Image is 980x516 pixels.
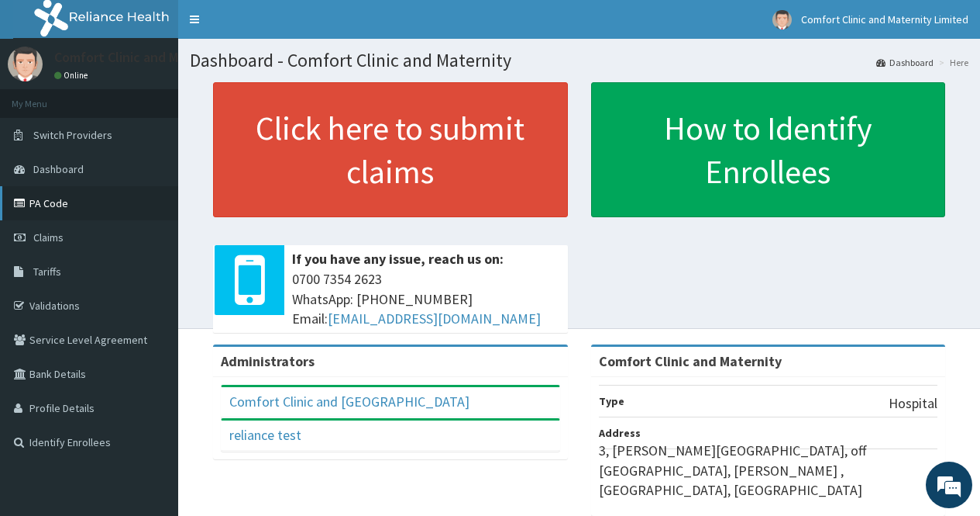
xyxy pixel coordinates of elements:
[229,393,469,410] a: Comfort Clinic and [GEOGRAPHIC_DATA]
[292,250,504,268] b: If you have any issue, reach us on:
[33,128,112,142] span: Switch Providers
[190,50,968,71] h1: Dashboard - Comfort Clinic and Maternity
[599,394,624,408] b: Type
[29,78,63,116] img: d_794563401_company_1708531726252_794563401
[599,426,641,440] b: Address
[8,348,295,402] textarea: Type your message and hit 'Enter'
[90,158,214,314] span: We're online!
[229,426,301,444] a: reliance test
[935,56,968,69] li: Here
[599,441,938,500] p: 3, [PERSON_NAME][GEOGRAPHIC_DATA], off [GEOGRAPHIC_DATA], [PERSON_NAME] , [GEOGRAPHIC_DATA], [GEO...
[54,50,277,64] p: Comfort Clinic and Maternity Limited
[328,310,541,327] a: [EMAIL_ADDRESS][DOMAIN_NAME]
[54,70,91,81] a: Online
[33,230,64,244] span: Claims
[8,47,43,81] img: User Image
[599,352,782,370] strong: Comfort Clinic and Maternity
[591,82,946,217] a: How to Identify Enrollees
[213,82,568,217] a: Click here to submit claims
[292,269,560,329] span: 0700 7354 2623 WhatsApp: [PHONE_NUMBER] Email:
[33,162,84,176] span: Dashboard
[801,12,968,26] span: Comfort Clinic and Maternity Limited
[889,393,937,414] p: Hospital
[221,352,315,370] b: Administrators
[876,56,934,69] a: Dashboard
[81,87,260,107] div: Chat with us now
[33,265,61,279] span: Tariffs
[772,10,792,29] img: User Image
[254,8,291,45] div: Minimize live chat window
